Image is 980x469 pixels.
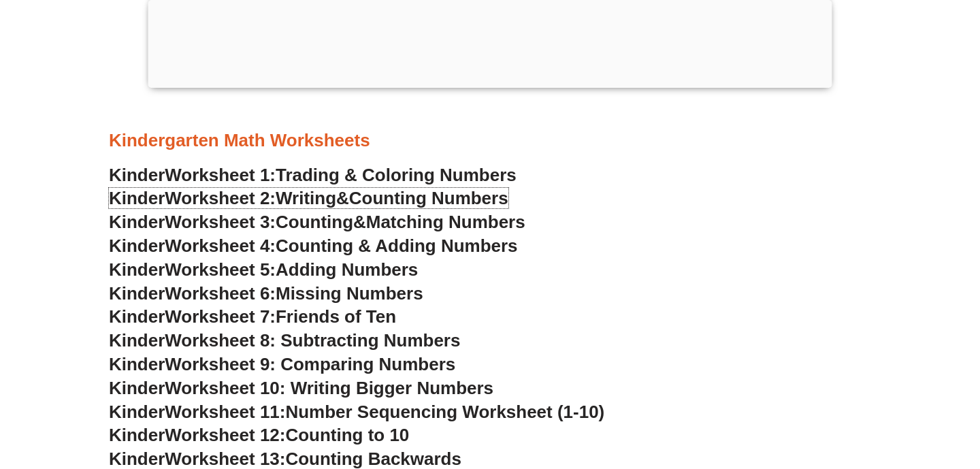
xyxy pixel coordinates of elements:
span: Worksheet 6: [165,283,276,304]
span: Kinder [109,259,165,280]
span: Worksheet 5: [165,259,276,280]
span: Worksheet 7: [165,306,276,327]
span: Kinder [109,283,165,304]
span: Counting & Adding Numbers [276,236,518,256]
span: Counting Numbers [349,188,508,208]
span: Kinder [109,306,165,327]
span: Worksheet 13: [165,449,285,469]
span: Number Sequencing Worksheet (1-10) [285,402,604,422]
span: Worksheet 4: [165,236,276,256]
a: KinderWorksheet 3:Counting&Matching Numbers [109,212,525,232]
span: Kinder [109,354,165,374]
span: Kinder [109,330,165,351]
span: Matching Numbers [366,212,525,232]
iframe: Chat Widget [747,315,980,469]
h3: Kindergarten Math Worksheets [109,129,871,152]
span: Kinder [109,212,165,232]
a: KinderWorksheet 8: Subtracting Numbers [109,330,460,351]
span: Kinder [109,425,165,445]
span: Counting Backwards [285,449,461,469]
a: KinderWorksheet 6:Missing Numbers [109,283,423,304]
span: Worksheet 10: Writing Bigger Numbers [165,378,493,398]
span: Writing [276,188,336,208]
span: Kinder [109,449,165,469]
a: KinderWorksheet 10: Writing Bigger Numbers [109,378,493,398]
span: Friends of Ten [276,306,396,327]
span: Adding Numbers [276,259,418,280]
span: Trading & Coloring Numbers [276,165,517,185]
span: Counting [276,212,353,232]
a: KinderWorksheet 7:Friends of Ten [109,306,396,327]
span: Worksheet 9: Comparing Numbers [165,354,455,374]
span: Worksheet 11: [165,402,285,422]
a: KinderWorksheet 5:Adding Numbers [109,259,418,280]
span: Worksheet 8: Subtracting Numbers [165,330,460,351]
span: Kinder [109,188,165,208]
span: Worksheet 3: [165,212,276,232]
span: Kinder [109,378,165,398]
span: Kinder [109,236,165,256]
a: KinderWorksheet 2:Writing&Counting Numbers [109,188,508,208]
span: Kinder [109,165,165,185]
span: Worksheet 12: [165,425,285,445]
a: KinderWorksheet 4:Counting & Adding Numbers [109,236,518,256]
a: KinderWorksheet 9: Comparing Numbers [109,354,455,374]
span: Worksheet 1: [165,165,276,185]
span: Worksheet 2: [165,188,276,208]
span: Missing Numbers [276,283,423,304]
span: Kinder [109,402,165,422]
span: Counting to 10 [285,425,409,445]
a: KinderWorksheet 1:Trading & Coloring Numbers [109,165,517,185]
